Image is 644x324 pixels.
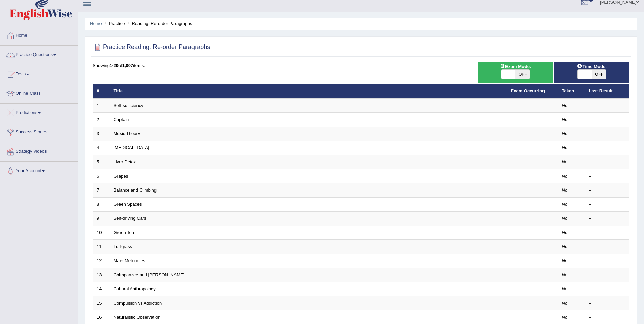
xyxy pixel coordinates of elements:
a: Music Theory [114,131,140,136]
em: No [562,131,568,136]
li: Reading: Re-order Paragraphs [126,20,192,27]
em: No [562,202,568,207]
a: Your Account [0,162,78,179]
em: No [562,301,568,306]
div: – [589,230,626,236]
a: [MEDICAL_DATA] [114,145,149,150]
div: – [589,286,626,292]
a: Cultural Anthropology [114,286,156,291]
em: No [562,230,568,235]
div: – [589,272,626,278]
a: Exam Occurring [511,88,545,93]
div: – [589,201,626,208]
div: Showing of items. [93,62,629,69]
span: Exam Mode: [497,63,534,70]
em: No [562,244,568,249]
td: 5 [93,155,110,169]
td: 11 [93,240,110,254]
span: Time Mode: [574,63,609,70]
div: Show exams occurring in exams [478,62,553,83]
a: Success Stories [0,123,78,140]
a: Turfgrass [114,244,132,249]
div: – [589,244,626,250]
td: 14 [93,282,110,296]
div: – [589,187,626,194]
em: No [562,272,568,277]
div: – [589,131,626,137]
a: Balance and Climbing [114,187,157,193]
em: No [562,187,568,193]
td: 10 [93,226,110,240]
div: – [589,116,626,123]
a: Captain [114,117,129,122]
a: Naturalistic Observation [114,314,161,320]
a: Green Spaces [114,202,142,207]
em: No [562,103,568,108]
a: Strategy Videos [0,142,78,159]
div: – [589,314,626,321]
div: – [589,103,626,109]
td: 12 [93,254,110,268]
td: 9 [93,212,110,226]
b: 1,007 [122,63,133,68]
td: 6 [93,169,110,183]
a: Self-sufficiency [114,103,143,108]
em: No [562,159,568,164]
em: No [562,174,568,179]
a: Liver Detox [114,159,136,164]
td: 15 [93,296,110,310]
a: Self-driving Cars [114,216,146,221]
b: 1-20 [110,63,118,68]
th: Title [110,84,507,98]
th: Taken [558,84,585,98]
a: Green Tea [114,230,134,235]
div: – [589,258,626,264]
em: No [562,216,568,221]
a: Tests [0,65,78,82]
a: Online Class [0,84,78,101]
td: 13 [93,268,110,282]
h2: Practice Reading: Re-order Paragraphs [93,42,210,52]
em: No [562,145,568,150]
td: 2 [93,113,110,127]
em: No [562,314,568,320]
td: 4 [93,141,110,155]
div: – [589,159,626,165]
div: – [589,300,626,307]
a: Grapes [114,174,128,179]
th: # [93,84,110,98]
div: – [589,145,626,151]
div: – [589,173,626,180]
a: Home [0,26,78,43]
td: 7 [93,183,110,198]
em: No [562,286,568,291]
a: Predictions [0,104,78,121]
span: OFF [592,70,606,79]
td: 3 [93,127,110,141]
em: No [562,117,568,122]
a: Mars Meteorites [114,258,145,263]
span: OFF [515,70,530,79]
a: Practice Questions [0,46,78,62]
div: – [589,215,626,222]
a: Chimpanzee and [PERSON_NAME] [114,272,185,277]
a: Compulsion vs Addiction [114,301,162,306]
li: Practice [103,20,125,27]
em: No [562,258,568,263]
th: Last Result [585,84,629,98]
td: 1 [93,98,110,113]
td: 8 [93,197,110,212]
a: Home [90,21,102,26]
